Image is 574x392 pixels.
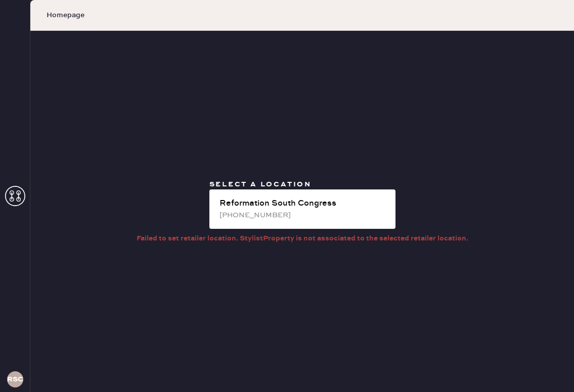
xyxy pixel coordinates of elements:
[219,210,387,221] div: [PHONE_NUMBER]
[7,376,23,383] h3: RSCA
[137,233,468,244] div: Failed to set retailer location. StylistProperty is not associated to the selected retailer locat...
[219,198,387,210] div: Reformation South Congress
[47,10,84,20] span: Homepage
[209,180,312,189] span: Select a location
